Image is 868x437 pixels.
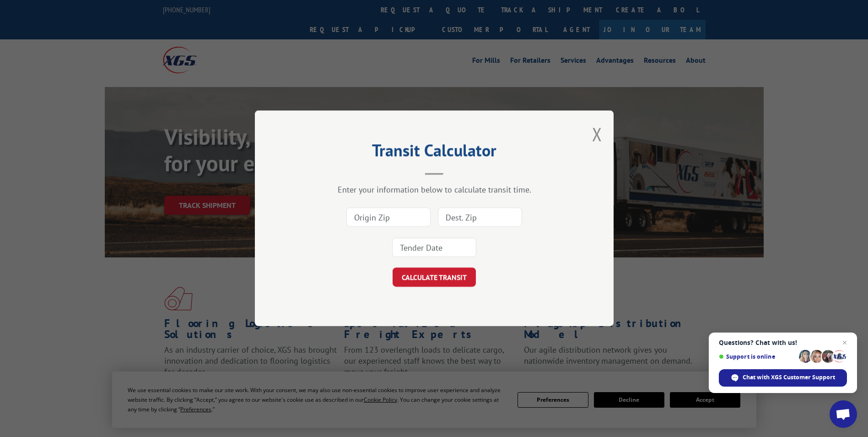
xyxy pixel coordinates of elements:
[301,185,568,195] div: Enter your information below to calculate transit time.
[839,337,850,348] span: Close chat
[393,268,476,287] button: CALCULATE TRANSIT
[592,122,602,146] button: Close modal
[301,144,568,161] h2: Transit Calculator
[392,238,476,257] input: Tender Date
[438,208,522,227] input: Dest. Zip
[719,369,847,387] div: Chat with XGS Customer Support
[719,339,847,346] span: Questions? Chat with us!
[743,373,835,382] span: Chat with XGS Customer Support
[346,208,431,227] input: Origin Zip
[719,353,796,360] span: Support is online
[830,400,857,428] div: Open chat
